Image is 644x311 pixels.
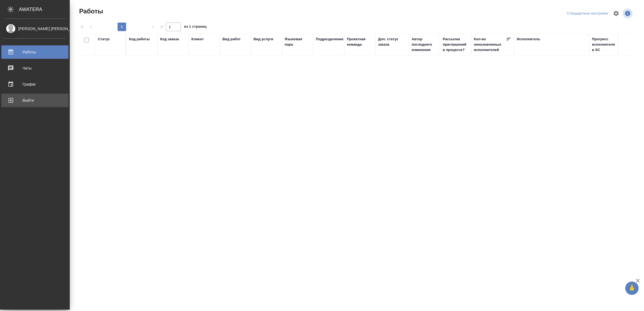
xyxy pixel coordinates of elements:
[4,48,66,56] div: Работы
[98,36,110,42] div: Статус
[610,7,623,20] span: Настроить таблицу
[625,281,639,295] button: 🙏
[316,36,343,42] div: Подразделение
[412,36,437,53] div: Автор последнего изменения
[627,283,636,294] span: 🙏
[191,36,204,42] div: Клиент
[129,36,150,42] div: Код работы
[1,45,68,59] a: Работы
[1,94,68,107] a: Выйти
[378,36,406,47] div: Доп. статус заказа
[517,36,540,42] div: Исполнитель
[254,36,273,42] div: Вид услуги
[1,78,68,91] a: График
[4,64,66,72] div: Чаты
[443,36,469,53] div: Рассылка приглашений в процессе?
[19,4,70,15] div: AWATERA
[4,80,66,88] div: График
[347,36,373,47] div: Проектная команда
[623,8,634,19] span: Посмотреть информацию
[1,61,68,75] a: Чаты
[566,9,610,18] div: split button
[4,26,66,32] div: [PERSON_NAME] [PERSON_NAME]
[160,36,179,42] div: Код заказа
[4,96,66,104] div: Выйти
[285,36,310,47] div: Языковая пара
[592,36,616,53] div: Прогресс исполнителя в SC
[184,23,207,31] span: из 1 страниц
[222,36,241,42] div: Вид работ
[78,7,103,16] span: Работы
[474,36,506,53] div: Кол-во неназначенных исполнителей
